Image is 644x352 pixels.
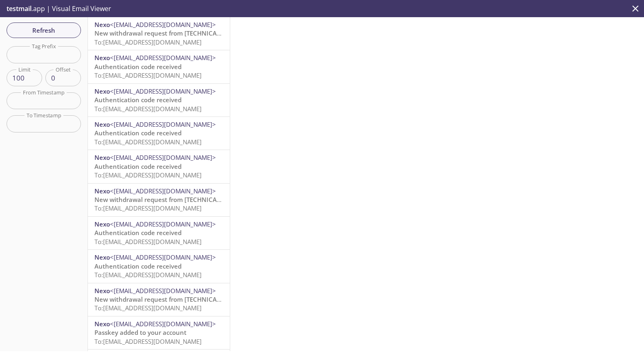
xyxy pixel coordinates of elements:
[94,262,182,270] span: Authentication code received
[110,253,216,261] span: <[EMAIL_ADDRESS][DOMAIN_NAME]>
[110,87,216,95] span: <[EMAIL_ADDRESS][DOMAIN_NAME]>
[94,54,110,62] span: Nexo
[88,84,230,117] div: Nexo<[EMAIL_ADDRESS][DOMAIN_NAME]>Authentication code receivedTo:[EMAIL_ADDRESS][DOMAIN_NAME]
[88,50,230,83] div: Nexo<[EMAIL_ADDRESS][DOMAIN_NAME]>Authentication code receivedTo:[EMAIL_ADDRESS][DOMAIN_NAME]
[110,120,216,128] span: <[EMAIL_ADDRESS][DOMAIN_NAME]>
[88,117,230,150] div: Nexo<[EMAIL_ADDRESS][DOMAIN_NAME]>Authentication code receivedTo:[EMAIL_ADDRESS][DOMAIN_NAME]
[94,320,110,328] span: Nexo
[88,150,230,183] div: Nexo<[EMAIL_ADDRESS][DOMAIN_NAME]>Authentication code receivedTo:[EMAIL_ADDRESS][DOMAIN_NAME]
[94,337,202,345] span: To: [EMAIL_ADDRESS][DOMAIN_NAME]
[94,187,110,195] span: Nexo
[110,54,216,62] span: <[EMAIL_ADDRESS][DOMAIN_NAME]>
[88,250,230,282] div: Nexo<[EMAIL_ADDRESS][DOMAIN_NAME]>Authentication code receivedTo:[EMAIL_ADDRESS][DOMAIN_NAME]
[94,96,182,104] span: Authentication code received
[94,29,251,37] span: New withdrawal request from [TECHNICAL_ID] - (CET)
[94,20,110,29] span: Nexo
[94,153,110,161] span: Nexo
[94,220,110,228] span: Nexo
[94,287,110,295] span: Nexo
[94,120,110,128] span: Nexo
[88,283,230,316] div: Nexo<[EMAIL_ADDRESS][DOMAIN_NAME]>New withdrawal request from [TECHNICAL_ID] - (CET)To:[EMAIL_ADD...
[94,295,251,303] span: New withdrawal request from [TECHNICAL_ID] - (CET)
[110,187,216,195] span: <[EMAIL_ADDRESS][DOMAIN_NAME]>
[88,17,230,50] div: Nexo<[EMAIL_ADDRESS][DOMAIN_NAME]>New withdrawal request from [TECHNICAL_ID] - (CET)To:[EMAIL_ADD...
[13,25,74,36] span: Refresh
[7,4,31,13] span: testmail
[88,217,230,249] div: Nexo<[EMAIL_ADDRESS][DOMAIN_NAME]>Authentication code receivedTo:[EMAIL_ADDRESS][DOMAIN_NAME]
[94,328,186,336] span: Passkey added to your account
[110,220,216,228] span: <[EMAIL_ADDRESS][DOMAIN_NAME]>
[88,316,230,349] div: Nexo<[EMAIL_ADDRESS][DOMAIN_NAME]>Passkey added to your accountTo:[EMAIL_ADDRESS][DOMAIN_NAME]
[94,304,202,312] span: To: [EMAIL_ADDRESS][DOMAIN_NAME]
[94,38,202,46] span: To: [EMAIL_ADDRESS][DOMAIN_NAME]
[94,63,182,71] span: Authentication code received
[110,320,216,328] span: <[EMAIL_ADDRESS][DOMAIN_NAME]>
[7,22,81,38] button: Refresh
[94,129,182,137] span: Authentication code received
[110,287,216,295] span: <[EMAIL_ADDRESS][DOMAIN_NAME]>
[110,153,216,161] span: <[EMAIL_ADDRESS][DOMAIN_NAME]>
[94,171,202,179] span: To: [EMAIL_ADDRESS][DOMAIN_NAME]
[94,204,202,212] span: To: [EMAIL_ADDRESS][DOMAIN_NAME]
[88,184,230,216] div: Nexo<[EMAIL_ADDRESS][DOMAIN_NAME]>New withdrawal request from [TECHNICAL_ID] - (CET)To:[EMAIL_ADD...
[94,195,251,204] span: New withdrawal request from [TECHNICAL_ID] - (CET)
[110,20,216,29] span: <[EMAIL_ADDRESS][DOMAIN_NAME]>
[94,271,202,279] span: To: [EMAIL_ADDRESS][DOMAIN_NAME]
[94,87,110,95] span: Nexo
[94,253,110,261] span: Nexo
[94,229,182,237] span: Authentication code received
[94,238,202,246] span: To: [EMAIL_ADDRESS][DOMAIN_NAME]
[94,162,182,170] span: Authentication code received
[94,138,202,146] span: To: [EMAIL_ADDRESS][DOMAIN_NAME]
[94,105,202,113] span: To: [EMAIL_ADDRESS][DOMAIN_NAME]
[94,71,202,79] span: To: [EMAIL_ADDRESS][DOMAIN_NAME]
